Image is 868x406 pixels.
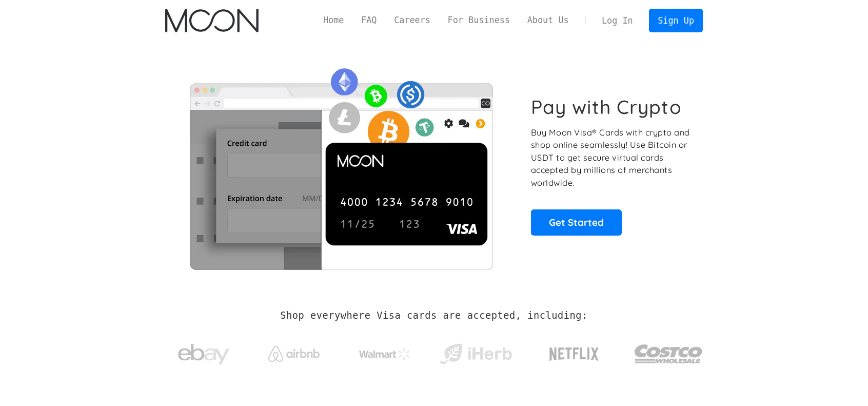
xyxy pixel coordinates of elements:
a: ebay [165,328,242,376]
img: ebay [178,338,229,371]
img: Moon Cards let you spend your crypto anywhere Visa is accepted. [165,61,517,269]
a: Netflix [528,331,620,372]
a: Walmart [347,338,423,365]
a: Log In [593,9,641,32]
a: Careers [385,14,439,27]
a: Costco [634,324,703,378]
img: Walmart [359,348,410,360]
img: Airbnb [268,346,320,362]
h1: Pay with Crypto [531,95,682,119]
p: Buy Moon Visa® Cards with crypto and shop online seamlessly! Use Bitcoin or USDT to get secure vi... [531,126,692,189]
img: Costco [634,335,703,373]
a: Sign Up [649,9,702,32]
a: Get Started [531,209,622,235]
a: Airbnb [256,336,332,367]
a: For Business [439,14,519,27]
img: Moon Logo [165,9,258,32]
img: Netflix [548,341,600,367]
a: home [165,9,258,32]
a: Home [314,14,352,27]
a: About Us [519,14,578,27]
a: iHerb [438,331,514,373]
a: FAQ [352,14,385,27]
img: iHerb [438,341,514,368]
h2: Shop everywhere Visa cards are accepted, including: [280,310,587,321]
